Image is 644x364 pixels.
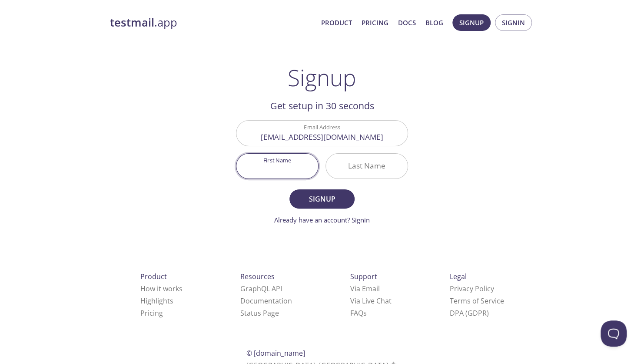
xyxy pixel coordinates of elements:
[240,308,279,318] a: Status Page
[350,272,377,281] span: Support
[240,296,292,306] a: Documentation
[110,15,314,30] a: testmail.app
[502,17,525,28] span: Signin
[350,308,367,318] a: FAQ
[140,296,173,306] a: Highlights
[350,284,380,293] a: Via Email
[449,308,488,318] a: DPA (GDPR)
[140,272,167,281] span: Product
[350,296,392,306] a: Via Live Chat
[452,14,491,31] button: Signup
[240,284,282,293] a: GraphQL API
[299,193,345,205] span: Signup
[140,308,163,318] a: Pricing
[240,272,275,281] span: Resources
[495,14,532,31] button: Signin
[449,296,504,306] a: Terms of Service
[425,17,443,28] a: Blog
[288,64,356,91] h1: Signup
[289,189,355,209] button: Signup
[274,216,370,224] a: Already have an account? Signin
[363,308,367,318] span: s
[449,272,466,281] span: Legal
[362,17,388,28] a: Pricing
[236,98,408,113] h2: Get setup in 30 seconds
[140,284,183,293] a: How it works
[459,17,484,28] span: Signup
[398,17,416,28] a: Docs
[321,17,352,28] a: Product
[449,284,494,293] a: Privacy Policy
[110,15,154,30] strong: testmail
[601,320,627,347] iframe: Help Scout Beacon - Open
[246,348,305,358] span: © [DOMAIN_NAME]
